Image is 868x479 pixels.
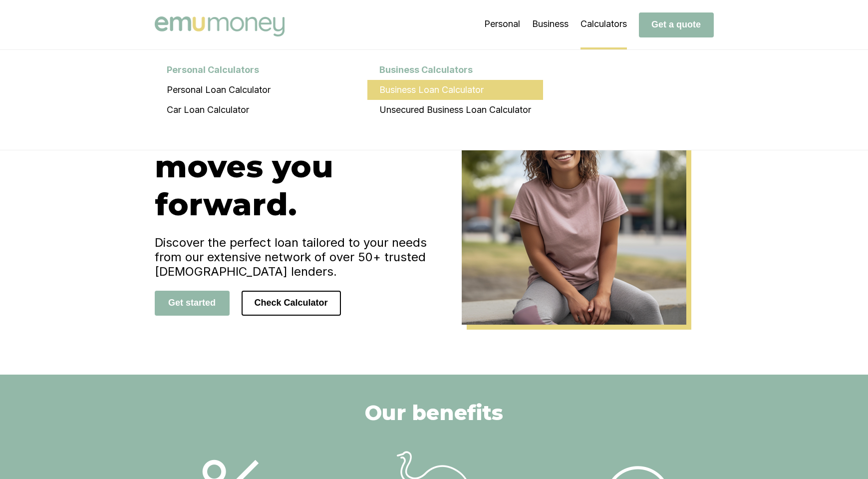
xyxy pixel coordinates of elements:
button: Get a quote [639,12,714,37]
img: Emu Money Home [462,100,686,325]
h2: Our benefits [365,400,503,426]
a: Check Calculator [242,297,341,308]
a: Unsecured Business Loan Calculator [367,100,543,120]
button: Check Calculator [242,291,341,316]
h1: Finance that moves you forward. [155,109,434,223]
button: Get started [155,291,230,316]
div: Personal Calculators [155,60,283,80]
a: Get started [155,297,230,308]
h4: Discover the perfect loan tailored to your needs from our extensive network of over 50+ trusted [... [155,235,434,279]
a: Personal Loan Calculator [155,80,283,100]
img: Emu Money logo [155,16,285,36]
a: Business Loan Calculator [367,80,543,100]
a: Car Loan Calculator [155,100,283,120]
div: Business Calculators [367,60,543,80]
a: Get a quote [639,19,714,29]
